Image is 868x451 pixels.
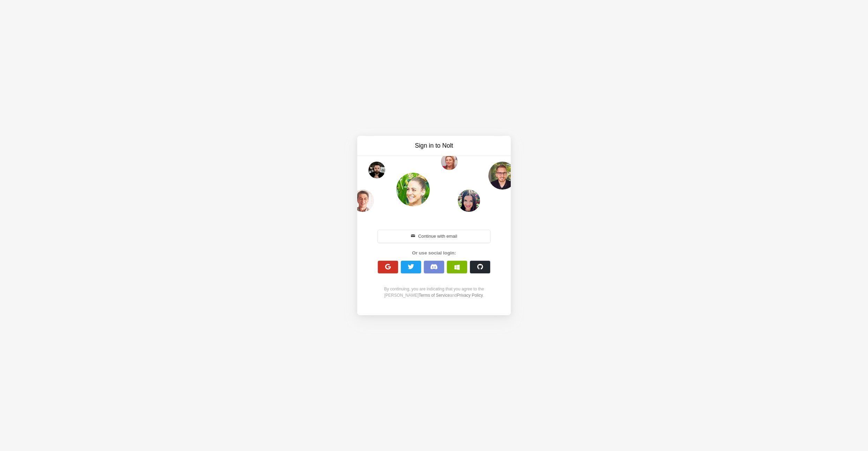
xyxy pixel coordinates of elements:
[457,293,482,298] a: Privacy Policy
[375,141,493,150] h3: Sign in to Nolt
[378,230,490,243] button: Continue with email
[419,293,450,298] a: Terms of Service
[374,286,494,298] div: By continuing, you are indicating that you agree to the [PERSON_NAME] and .
[374,250,494,257] div: Or use social login:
